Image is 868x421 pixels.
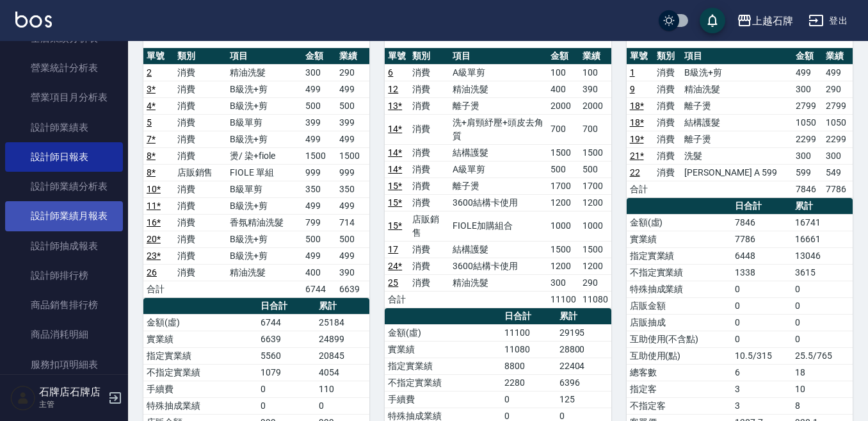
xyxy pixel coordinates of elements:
[227,131,302,147] td: B級洗+剪
[147,67,152,78] a: 2
[147,117,152,128] a: 5
[336,147,370,164] td: 1500
[336,264,370,281] td: 390
[732,331,792,347] td: 0
[227,64,302,81] td: 精油洗髮
[449,194,547,211] td: 3600結構卡使用
[257,331,315,347] td: 6639
[316,331,370,347] td: 24899
[409,274,449,291] td: 消費
[792,147,823,164] td: 300
[627,347,732,364] td: 互助使用(點)
[792,198,853,215] th: 累計
[302,114,336,131] td: 399
[792,297,853,314] td: 0
[409,144,449,161] td: 消費
[579,241,611,258] td: 1500
[449,64,547,81] td: A級單剪
[385,358,501,374] td: 指定實業績
[547,291,579,308] td: 11100
[302,181,336,197] td: 350
[174,164,227,181] td: 店販銷售
[792,97,823,114] td: 2799
[579,258,611,274] td: 1200
[336,64,370,81] td: 290
[5,320,123,349] a: 商品消耗明細
[823,114,853,131] td: 1050
[501,391,556,408] td: 0
[556,374,611,391] td: 6396
[174,147,227,164] td: 消費
[732,297,792,314] td: 0
[449,161,547,177] td: A級單剪
[409,81,449,97] td: 消費
[627,264,732,281] td: 不指定實業績
[627,247,732,264] td: 指定實業績
[681,164,792,181] td: [PERSON_NAME] A 599
[732,214,792,231] td: 7846
[627,231,732,247] td: 實業績
[654,48,681,65] th: 類別
[409,194,449,211] td: 消費
[556,308,611,325] th: 累計
[732,314,792,331] td: 0
[5,350,123,379] a: 服務扣項明細表
[681,97,792,114] td: 離子燙
[823,48,853,65] th: 業績
[654,64,681,81] td: 消費
[336,81,370,97] td: 499
[257,364,315,381] td: 1079
[257,381,315,397] td: 0
[579,48,611,65] th: 業績
[302,197,336,214] td: 499
[630,84,635,94] a: 9
[227,214,302,231] td: 香氛精油洗髮
[5,83,123,112] a: 營業項目月分析表
[302,97,336,114] td: 500
[579,161,611,177] td: 500
[627,214,732,231] td: 金額(虛)
[579,64,611,81] td: 100
[823,81,853,97] td: 290
[336,214,370,231] td: 714
[5,142,123,172] a: 設計師日報表
[654,147,681,164] td: 消費
[556,341,611,358] td: 28800
[547,211,579,241] td: 1000
[227,114,302,131] td: B級單剪
[823,131,853,147] td: 2299
[174,264,227,281] td: 消費
[547,177,579,194] td: 1700
[803,9,853,33] button: 登出
[385,341,501,358] td: 實業績
[654,164,681,181] td: 消費
[792,181,823,197] td: 7846
[654,81,681,97] td: 消費
[654,114,681,131] td: 消費
[752,13,793,29] div: 上越石牌
[732,281,792,297] td: 0
[143,364,257,381] td: 不指定實業績
[5,172,123,201] a: 設計師業績分析表
[39,399,104,410] p: 主管
[336,48,370,65] th: 業績
[732,397,792,414] td: 3
[316,347,370,364] td: 20845
[556,358,611,374] td: 22404
[579,177,611,194] td: 1700
[336,231,370,247] td: 500
[732,231,792,247] td: 7786
[227,264,302,281] td: 精油洗髮
[732,347,792,364] td: 10.5/315
[336,164,370,181] td: 999
[302,247,336,264] td: 499
[654,131,681,147] td: 消費
[449,81,547,97] td: 精油洗髮
[792,247,853,264] td: 13046
[316,397,370,414] td: 0
[823,147,853,164] td: 300
[385,291,409,308] td: 合計
[792,314,853,331] td: 0
[627,364,732,381] td: 總客數
[792,231,853,247] td: 16661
